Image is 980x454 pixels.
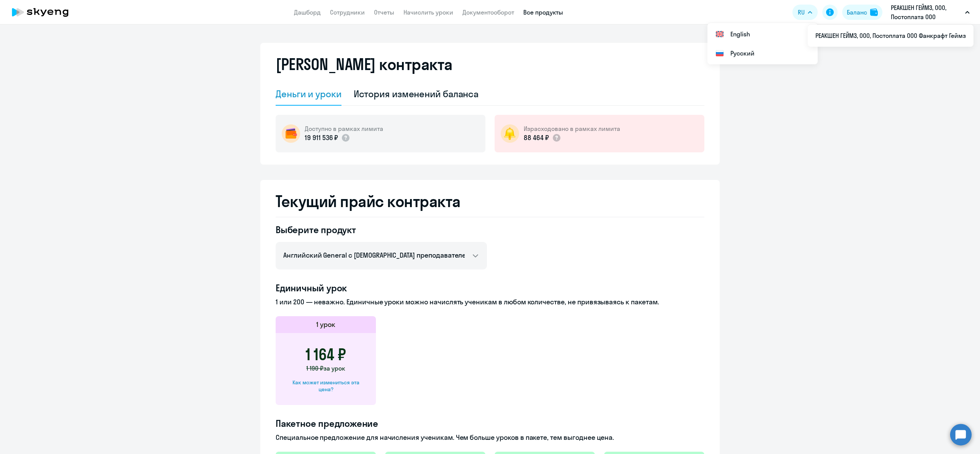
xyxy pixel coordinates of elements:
a: Все продукты [523,8,563,16]
a: Документооборот [462,8,514,16]
img: balance [870,8,878,16]
a: Дашборд [294,8,321,16]
img: bell-circle.png [501,124,519,143]
div: Баланс [847,8,867,17]
ul: RU [707,23,818,64]
p: 19 911 536 ₽ [305,133,338,143]
h5: 1 урок [316,320,335,330]
a: Сотрудники [330,8,365,16]
h4: Выберите продукт [276,224,487,236]
button: РЕАКШЕН ГЕЙМЗ, ООО, Постоплата ООО Фанкрафт Геймз [887,3,973,21]
h5: Доступно в рамках лимита [305,124,383,133]
div: Деньги и уроки [276,88,341,100]
h2: Текущий прайс контракта [276,192,704,211]
img: Русский [715,49,724,58]
p: РЕАКШЕН ГЕЙМЗ, ООО, Постоплата ООО Фанкрафт Геймз [891,3,962,21]
h2: [PERSON_NAME] контракта [276,55,452,73]
span: 1 190 ₽ [306,364,323,372]
div: История изменений баланса [354,88,479,100]
h4: Единичный урок [276,282,704,294]
h3: 1 164 ₽ [305,345,346,364]
img: wallet-circle.png [282,124,300,143]
button: Балансbalance [842,5,882,20]
p: Специальное предложение для начисления ученикам. Чем больше уроков в пакете, тем выгоднее цена. [276,433,704,443]
a: Начислить уроки [403,8,453,16]
span: за урок [323,364,345,372]
ul: RU [808,24,973,47]
h4: Пакетное предложение [276,417,704,430]
p: 1 или 200 — неважно. Единичные уроки можно начислять ученикам в любом количестве, не привязываясь... [276,297,704,307]
span: RU [798,8,805,17]
img: English [715,29,724,39]
h5: Израсходовано в рамках лимита [524,124,620,133]
p: 88 464 ₽ [524,133,549,143]
button: RU [792,5,818,20]
div: Как может измениться эта цена? [288,379,364,393]
a: Отчеты [374,8,394,16]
